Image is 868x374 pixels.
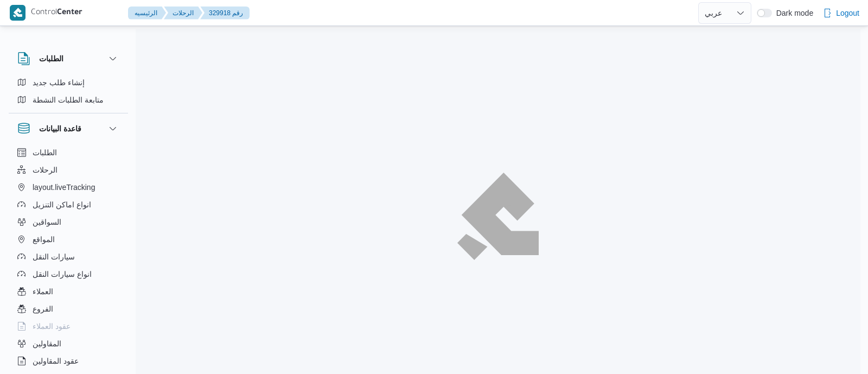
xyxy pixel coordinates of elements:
[836,7,859,20] span: Logout
[33,285,53,298] span: العملاء
[33,320,71,333] span: عقود العملاء
[33,302,53,315] span: الفروع
[10,5,25,21] img: X8yXhbKr1z7QwAAAABJRU5ErkJggg==
[33,337,61,350] span: المقاولين
[33,93,104,106] span: متابعة الطلبات النشطة
[13,179,124,196] button: layout.liveTracking
[13,144,124,161] button: الطلبات
[39,122,81,135] h3: قاعدة البيانات
[13,352,124,370] button: عقود المقاولين
[33,146,57,159] span: الطلبات
[33,250,75,263] span: سيارات النقل
[33,163,58,176] span: الرحلات
[13,335,124,352] button: المقاولين
[33,354,79,367] span: عقود المقاولين
[772,9,813,17] span: Dark mode
[33,181,95,194] span: layout.liveTracking
[13,213,124,231] button: السواقين
[33,215,61,229] span: السواقين
[200,7,250,20] button: 329918 رقم
[33,76,85,89] span: إنشاء طلب جديد
[33,268,92,281] span: انواع سيارات النقل
[13,91,124,109] button: متابعة الطلبات النشطة
[13,300,124,318] button: الفروع
[128,7,166,20] button: الرئيسيه
[13,196,124,213] button: انواع اماكن التنزيل
[57,9,82,17] b: Center
[13,74,124,91] button: إنشاء طلب جديد
[39,52,63,65] h3: الطلبات
[9,74,128,113] div: الطلبات
[17,52,119,65] button: الطلبات
[13,231,124,248] button: المواقع
[819,2,864,24] button: Logout
[13,161,124,179] button: الرحلات
[13,283,124,300] button: العملاء
[13,265,124,283] button: انواع سيارات النقل
[33,233,55,246] span: المواقع
[13,248,124,265] button: سيارات النقل
[164,7,202,20] button: الرحلات
[17,122,119,135] button: قاعدة البيانات
[33,198,91,211] span: انواع اماكن التنزيل
[463,179,533,253] img: ILLA Logo
[13,318,124,335] button: عقود العملاء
